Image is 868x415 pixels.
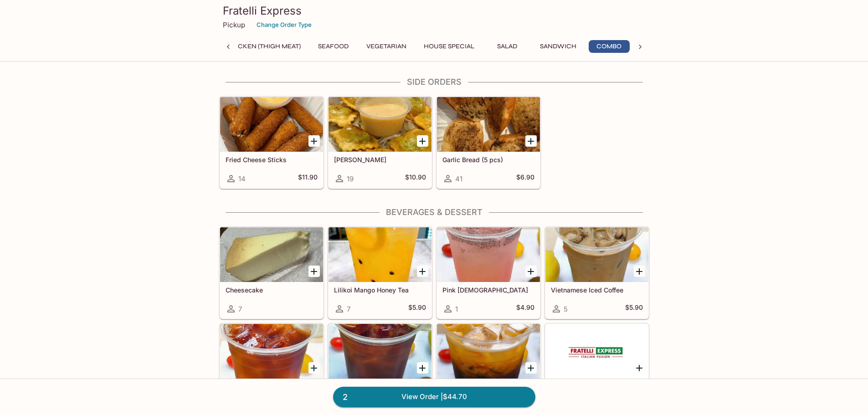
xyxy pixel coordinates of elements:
[634,266,645,277] button: Add Vietnamese Iced Coffee
[419,40,479,53] button: House Special
[333,387,535,407] a: 2View Order |$44.70
[525,266,537,277] button: Add Pink Lady
[329,227,431,282] div: Lilikoi Mango Honey Tea
[337,391,353,404] span: 2
[634,362,645,374] button: Add Arnold Palmer
[308,135,320,147] button: Add Fried Cheese Sticks
[223,4,646,18] h3: Fratelli Express
[328,97,432,189] a: [PERSON_NAME]19$10.90
[516,303,534,314] h5: $4.90
[252,18,316,32] button: Change Order Type
[238,305,242,313] span: 7
[226,286,318,294] h5: Cheesecake
[313,40,354,53] button: Seafood
[347,305,350,313] span: 7
[551,286,643,294] h5: Vietnamese Iced Coffee
[223,20,245,29] p: Pickup
[437,227,540,319] a: Pink [DEMOGRAPHIC_DATA]1$4.90
[545,227,648,282] div: Vietnamese Iced Coffee
[221,40,306,53] button: Chicken (Thigh Meat)
[220,97,323,152] div: Fried Cheese Sticks
[408,303,426,314] h5: $5.90
[625,303,643,314] h5: $5.90
[308,266,320,277] button: Add Cheesecake
[442,156,534,164] h5: Garlic Bread (5 pcs)
[238,174,246,183] span: 14
[437,227,540,282] div: Pink Lady
[334,156,426,164] h5: [PERSON_NAME]
[437,324,540,379] div: Thai Iced Tea
[219,207,649,217] h4: Beverages & Dessert
[417,266,428,277] button: Add Lilikoi Mango Honey Tea
[417,362,428,374] button: Add Lipton Iced Tea
[220,227,323,282] div: Cheesecake
[334,286,426,294] h5: Lilikoi Mango Honey Tea
[564,305,568,313] span: 5
[220,324,323,379] div: Plantation Iced Tea
[417,135,428,147] button: Add Fried Ravioli
[487,40,528,53] button: Salad
[220,227,324,319] a: Cheesecake7
[298,173,318,184] h5: $11.90
[220,97,324,189] a: Fried Cheese Sticks14$11.90
[516,173,534,184] h5: $6.90
[525,362,537,374] button: Add Thai Iced Tea
[329,324,431,379] div: Lipton Iced Tea
[535,40,581,53] button: Sandwich
[347,174,354,183] span: 19
[455,174,462,183] span: 41
[329,97,431,152] div: Fried Ravioli
[308,362,320,374] button: Add Plantation Iced Tea
[442,286,534,294] h5: Pink [DEMOGRAPHIC_DATA]
[525,135,537,147] button: Add Garlic Bread (5 pcs)
[455,305,458,313] span: 1
[226,156,318,164] h5: Fried Cheese Sticks
[437,97,540,189] a: Garlic Bread (5 pcs)41$6.90
[545,324,648,379] div: Arnold Palmer
[361,40,411,53] button: Vegetarian
[405,173,426,184] h5: $10.90
[437,97,540,152] div: Garlic Bread (5 pcs)
[589,40,630,53] button: Combo
[545,227,649,319] a: Vietnamese Iced Coffee5$5.90
[328,227,432,319] a: Lilikoi Mango Honey Tea7$5.90
[219,77,649,87] h4: Side Orders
